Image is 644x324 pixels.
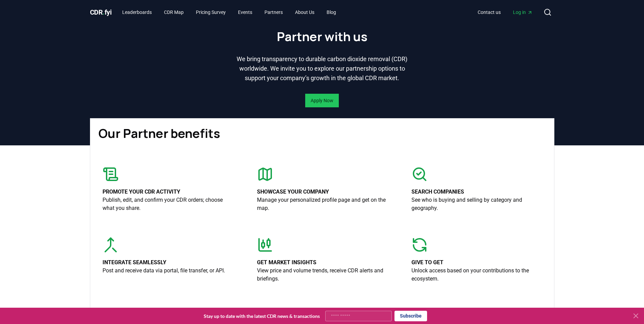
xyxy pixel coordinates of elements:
p: Get market insights [257,258,387,267]
a: Pricing Survey [190,6,231,18]
a: About Us [290,6,320,18]
span: . [103,8,105,16]
nav: Main [117,6,342,18]
p: Search companies [411,188,541,196]
p: We bring transparency to durable carbon dioxide removal (CDR) worldwide. We invite you to explore... [235,54,409,83]
button: Apply Now [305,94,339,107]
p: Integrate seamlessly [103,258,225,267]
a: CDR.fyi [90,7,112,17]
a: Events [233,6,258,18]
a: Leaderboards [117,6,157,18]
a: Log in [508,6,538,18]
a: Apply Now [311,97,333,104]
p: View price and volume trends, receive CDR alerts and briefings. [257,267,387,283]
p: See who is buying and selling by category and geography. [411,196,541,212]
span: CDR fyi [90,8,112,16]
h1: Partner with us [277,30,367,43]
p: Unlock access based on your contributions to the ecosystem. [411,267,541,283]
span: Log in [513,9,533,16]
p: Publish, edit, and confirm your CDR orders; choose what you share. [103,196,233,212]
a: CDR Map [159,6,189,18]
p: Give to get [411,258,541,267]
p: Showcase your company [257,188,387,196]
p: Promote your CDR activity [103,188,233,196]
a: Blog [321,6,342,18]
nav: Main [472,6,538,18]
a: Partners [259,6,288,18]
h1: Our Partner benefits [98,127,546,140]
p: Post and receive data via portal, file transfer, or API. [103,267,225,275]
p: Manage your personalized profile page and get on the map. [257,196,387,212]
a: Contact us [472,6,506,18]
